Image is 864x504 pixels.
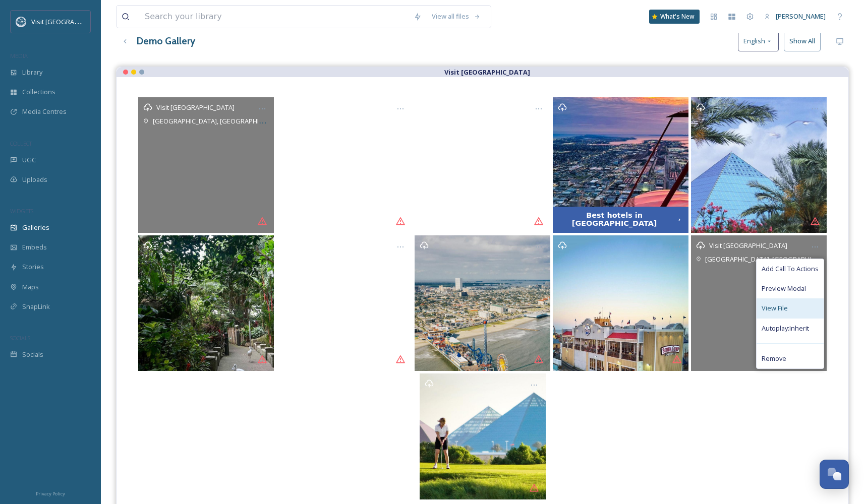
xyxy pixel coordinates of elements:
span: Privacy Policy [36,490,65,497]
span: MEDIA [10,52,28,59]
span: Uploads [22,175,47,184]
a: What's New [649,10,700,24]
a: Opens media popup. Media description: e5112dd881fbe18a7f09210b195e8a17284e331f280fe18abed3e240d03... [418,373,547,499]
span: View File [762,303,788,313]
a: Opens media popup. Media description: 58372ba8d4f1027c0530d458b4df657e21f9f9ea0258c28391268d86aeb... [137,97,275,233]
a: Opens media popup. Media description: a047a3250c66ec1d0b61e534c28595a9e75a7df64c67dbe6580e33e835c... [137,235,275,371]
span: English [743,36,765,46]
span: [GEOGRAPHIC_DATA], [GEOGRAPHIC_DATA], [GEOGRAPHIC_DATA] [153,116,351,125]
span: Autoplay: Inherit [762,324,809,333]
span: Visit [GEOGRAPHIC_DATA] [709,241,787,250]
a: Opens media popup. Media description: 912f6e83a89b900df10e710b00a633afea14b866d61ba8e66ff150dd270... [551,235,689,371]
span: SnapLink [22,302,50,311]
span: Galleries [22,223,49,232]
span: Media Centres [22,107,67,116]
span: Maps [22,282,39,292]
a: Opens media popup. Media description: 7fe2b1378392844cb643c6f7e85682b6e1454ce26474a93e03f5e6f1eaa... [414,97,552,233]
span: Library [22,68,42,77]
a: Opens media popup. Media description: 41c628e53ce531e9c395c26fcb6c4ef30fe426af0b4e8b71a6ab183d370... [689,235,828,371]
h3: Demo Gallery [137,34,195,48]
a: Opens media popup. Media description: 2dc68f8dcb36aa72663ea0fa073abb5818b8aa5c94b178346e81b8f9202... [275,235,414,371]
a: View all files [427,7,486,26]
span: Remove [762,354,786,363]
span: [PERSON_NAME] [776,12,826,21]
div: Best hotels in [GEOGRAPHIC_DATA] [558,212,671,228]
input: Search your library [140,6,409,28]
span: Preview Modal [762,284,806,293]
span: Add Call To Actions [762,264,819,274]
a: [PERSON_NAME] [759,7,831,26]
img: logo.png [16,17,26,27]
span: Stories [22,262,44,272]
a: Opens media popup. Media description: 7f848f1e86724e4e0e1a5b9588663ce7127773e30e9458490076b2c3c4b... [689,97,828,233]
span: Visit [GEOGRAPHIC_DATA] [31,17,109,26]
span: COLLECT [10,140,32,147]
button: Show All [784,31,821,51]
span: Collections [22,87,55,97]
span: SOCIALS [10,334,30,342]
a: Opens media popup. Media description: 40e1eee235fe252bd0a4540fbbf685473d5969a63e2f00ed83182a608a9... [414,235,552,371]
a: Opens media popup. Media description: 21c33b5c2dd6ad8dc50d612fa5f45f9ccd21dd92144a2b2019d391c04f7... [275,97,414,233]
button: Open Chat [820,460,849,489]
span: WIDGETS [10,207,33,215]
span: UGC [22,155,36,165]
strong: Visit [GEOGRAPHIC_DATA] [444,68,530,77]
a: Privacy Policy [36,487,65,499]
span: Visit [GEOGRAPHIC_DATA] [156,103,235,112]
span: Embeds [22,242,47,252]
a: Opens media popup. Media description: eb57b395fae70f594caa759f6bd89baf67bc605c78ddc1545f1920f2fab... [551,97,689,233]
span: Socials [22,350,43,359]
